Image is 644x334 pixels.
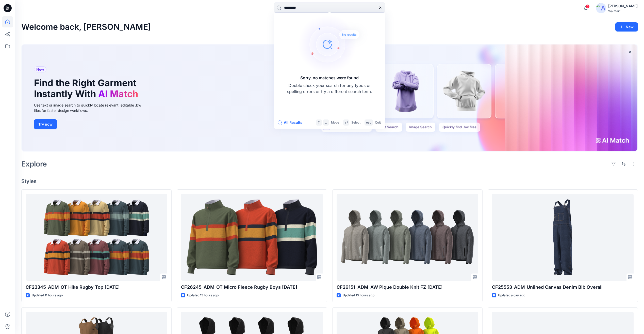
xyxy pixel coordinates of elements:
button: All Results [278,119,306,126]
p: esc [366,120,371,125]
p: Move [331,120,339,125]
p: CF26245_ADM_OT Micro Fleece Rugby Boys [DATE] [181,284,323,291]
button: Try now [34,119,57,129]
img: Sorry, no matches were found [298,14,369,75]
p: Quit [375,120,381,125]
h1: Find the Right Garment Instantly With [34,78,141,99]
button: New [615,22,638,32]
p: Updated 15 hours ago [187,293,219,298]
p: Updated a day ago [498,293,525,298]
p: Select [351,120,360,125]
p: Double check your search for any typos or spelling errors or try a different search term. [286,82,373,95]
p: Updated 11 hours ago [32,293,63,298]
h4: Styles [21,178,638,184]
div: Use text or image search to quickly locate relevant, editable .bw files for faster design workflows. [34,102,148,113]
div: [PERSON_NAME] [608,3,638,9]
p: Updated 13 hours ago [343,293,374,298]
a: CF25553_ADM_Unlined Canvas Denim Bib Overall [492,194,634,280]
p: CF26151_ADM_AW Pique Double Knit FZ [DATE] [337,284,478,291]
p: CF25553_ADM_Unlined Canvas Denim Bib Overall [492,284,634,291]
a: CF26151_ADM_AW Pique Double Knit FZ 05OCT25 [337,194,478,280]
span: 5 [586,4,590,8]
h5: Sorry, no matches were found [300,75,359,81]
h2: Explore [21,160,47,168]
p: CF23345_ADM_OT Hike Rugby Top [DATE] [26,284,167,291]
div: Walmart [608,9,638,13]
span: New [36,66,44,72]
span: AI Match [98,88,138,99]
h2: Welcome back, [PERSON_NAME] [21,22,151,32]
a: CF23345_ADM_OT Hike Rugby Top 29SEP25 [26,194,167,280]
a: CF26245_ADM_OT Micro Fleece Rugby Boys 25SEP25 [181,194,323,280]
img: avatar [596,3,606,13]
